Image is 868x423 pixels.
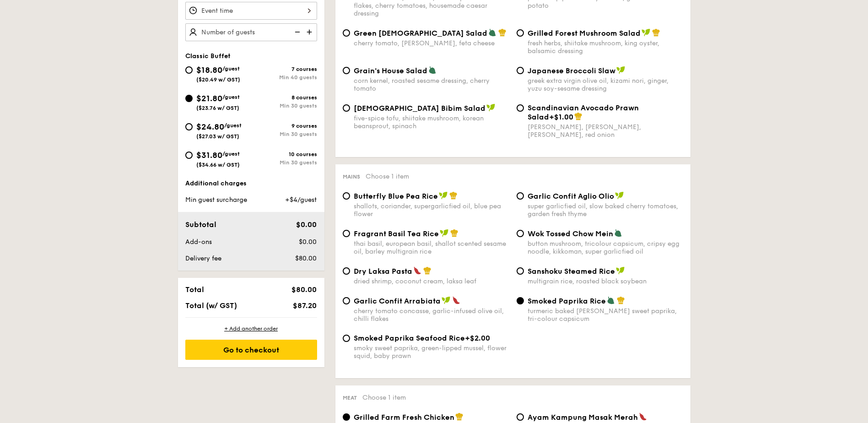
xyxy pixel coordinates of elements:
span: Green [DEMOGRAPHIC_DATA] Salad [354,29,487,38]
input: Grain's House Saladcorn kernel, roasted sesame dressing, cherry tomato [343,67,350,74]
span: Garlic Confit Arrabiata [354,297,441,305]
input: [DEMOGRAPHIC_DATA] Bibim Saladfive-spice tofu, shiitake mushroom, korean beansprout, spinach [343,104,350,112]
span: +$4/guest [285,196,317,204]
span: Choose 1 item [362,394,406,401]
img: icon-vegan.f8ff3823.svg [442,296,451,304]
img: icon-chef-hat.a58ddaea.svg [423,266,431,275]
span: Grilled Forest Mushroom Salad [528,29,641,38]
div: turmeric baked [PERSON_NAME] sweet paprika, tri-colour capsicum [528,307,683,323]
img: icon-vegan.f8ff3823.svg [615,191,624,200]
span: Sanshoku Steamed Rice [528,267,615,276]
span: Scandinavian Avocado Prawn Salad [528,103,639,121]
img: icon-chef-hat.a58ddaea.svg [574,112,582,120]
img: icon-vegan.f8ff3823.svg [486,103,496,112]
span: Classic Buffet [185,52,231,60]
span: Mains [343,174,360,180]
div: Min 30 guests [251,103,317,109]
span: $80.00 [295,255,317,262]
img: icon-reduce.1d2dbef1.svg [290,23,303,41]
img: icon-vegetarian.fe4039eb.svg [607,296,615,304]
div: 9 courses [251,123,317,129]
span: Delivery fee [185,255,221,262]
input: $31.80/guest($34.66 w/ GST)10 coursesMin 30 guests [185,152,193,159]
div: dried shrimp, coconut cream, laksa leaf [354,277,509,285]
span: Add-ons [185,238,212,246]
input: Butterfly Blue Pea Riceshallots, coriander, supergarlicfied oil, blue pea flower [343,192,350,200]
img: icon-chef-hat.a58ddaea.svg [455,412,464,421]
input: $21.80/guest($23.76 w/ GST)8 coursesMin 30 guests [185,95,193,102]
span: ($20.49 w/ GST) [196,76,240,83]
img: icon-chef-hat.a58ddaea.svg [617,296,625,304]
img: icon-vegetarian.fe4039eb.svg [488,28,496,37]
div: + Add another order [185,325,317,332]
input: Garlic Confit Arrabiatacherry tomato concasse, garlic-infused olive oil, chilli flakes [343,297,350,304]
input: Grilled Farm Fresh ChickenIndian inspired cajun chicken thigh, charred broccoli, slow baked cherr... [343,413,350,421]
div: five-spice tofu, shiitake mushroom, korean beansprout, spinach [354,114,509,130]
span: Japanese Broccoli Slaw [528,66,615,75]
span: Wok Tossed Chow Mein [528,229,613,238]
span: Choose 1 item [366,173,409,180]
input: $24.80/guest($27.03 w/ GST)9 coursesMin 30 guests [185,123,193,130]
span: /guest [224,122,242,129]
span: $0.00 [296,220,317,229]
span: +$2.00 [465,334,490,342]
img: icon-spicy.37a8142b.svg [452,296,460,304]
input: Wok Tossed Chow Meinbutton mushroom, tricolour capsicum, cripsy egg noodle, kikkoman, super garli... [517,230,524,237]
span: $80.00 [291,285,317,294]
input: $18.80/guest($20.49 w/ GST)7 coursesMin 40 guests [185,66,193,74]
div: multigrain rice, roasted black soybean [528,277,683,285]
span: +$1.00 [549,113,573,121]
span: /guest [222,65,240,72]
span: Butterfly Blue Pea Rice [354,192,438,201]
span: Dry Laksa Pasta [354,267,412,276]
img: icon-chef-hat.a58ddaea.svg [652,28,660,37]
div: 7 courses [251,66,317,72]
div: Additional charges [185,179,317,188]
div: corn kernel, roasted sesame dressing, cherry tomato [354,77,509,92]
input: Event time [185,2,317,20]
img: icon-vegan.f8ff3823.svg [616,266,625,275]
img: icon-vegan.f8ff3823.svg [616,66,625,74]
div: [PERSON_NAME], [PERSON_NAME], [PERSON_NAME], red onion [528,123,683,139]
span: $24.80 [196,122,224,132]
img: icon-spicy.37a8142b.svg [639,412,647,421]
span: Smoked Paprika Seafood Rice [354,334,465,342]
span: /guest [222,94,240,100]
span: /guest [222,151,240,157]
input: Smoked Paprika Riceturmeric baked [PERSON_NAME] sweet paprika, tri-colour capsicum [517,297,524,304]
span: Min guest surcharge [185,196,247,204]
input: Green [DEMOGRAPHIC_DATA] Saladcherry tomato, [PERSON_NAME], feta cheese [343,29,350,37]
img: icon-vegan.f8ff3823.svg [439,191,448,200]
div: Go to checkout [185,340,317,360]
span: $18.80 [196,65,222,75]
img: icon-vegan.f8ff3823.svg [642,28,651,37]
img: icon-chef-hat.a58ddaea.svg [498,28,507,37]
img: icon-vegetarian.fe4039eb.svg [614,229,622,237]
div: shallots, coriander, supergarlicfied oil, blue pea flower [354,202,509,218]
div: smoky sweet paprika, green-lipped mussel, flower squid, baby prawn [354,344,509,360]
input: Smoked Paprika Seafood Rice+$2.00smoky sweet paprika, green-lipped mussel, flower squid, baby prawn [343,335,350,342]
div: button mushroom, tricolour capsicum, cripsy egg noodle, kikkoman, super garlicfied oil [528,240,683,255]
div: Min 30 guests [251,159,317,166]
span: Total (w/ GST) [185,301,237,310]
span: $87.20 [293,301,317,310]
div: super garlicfied oil, slow baked cherry tomatoes, garden fresh thyme [528,202,683,218]
input: Garlic Confit Aglio Oliosuper garlicfied oil, slow baked cherry tomatoes, garden fresh thyme [517,192,524,200]
span: $0.00 [299,238,317,246]
img: icon-vegan.f8ff3823.svg [440,229,449,237]
input: Ayam Kampung Masak Merah24 hour marinated boneless chicken, lemongrass and lime leaf scented samb... [517,413,524,421]
div: cherry tomato, [PERSON_NAME], feta cheese [354,39,509,47]
div: 10 courses [251,151,317,157]
input: Number of guests [185,23,317,41]
img: icon-vegetarian.fe4039eb.svg [428,66,437,74]
img: icon-add.58712e84.svg [303,23,317,41]
span: ($27.03 w/ GST) [196,133,239,140]
div: 8 courses [251,94,317,101]
img: icon-chef-hat.a58ddaea.svg [450,229,458,237]
span: ($34.66 w/ GST) [196,162,240,168]
span: Ayam Kampung Masak Merah [528,413,638,422]
span: Grilled Farm Fresh Chicken [354,413,454,422]
span: Garlic Confit Aglio Olio [528,192,614,201]
span: [DEMOGRAPHIC_DATA] Bibim Salad [354,104,485,113]
input: Fragrant Basil Tea Ricethai basil, european basil, shallot scented sesame oil, barley multigrain ... [343,230,350,237]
